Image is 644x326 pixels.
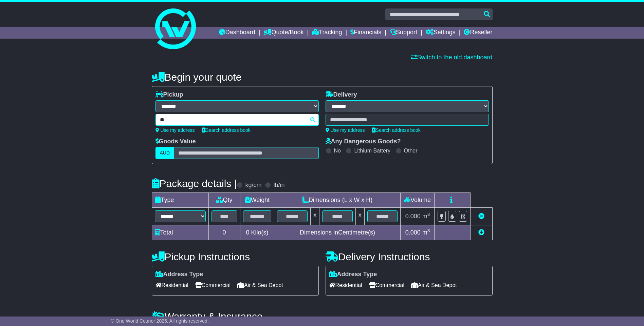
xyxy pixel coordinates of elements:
td: Dimensions (L x W x H) [274,193,401,208]
label: Address Type [329,271,377,278]
span: 0 [246,229,249,236]
a: Settings [426,27,456,39]
label: Any Dangerous Goods? [326,138,401,145]
span: Air & Sea Depot [411,280,457,290]
td: x [355,208,364,225]
span: Residential [329,280,362,290]
span: Air & Sea Depot [237,280,283,290]
h4: Package details | [152,178,237,189]
span: 0.000 [405,213,421,220]
span: m [422,213,430,220]
label: Address Type [155,271,203,278]
td: Total [152,225,208,240]
label: Goods Value [155,138,196,145]
label: Delivery [326,91,357,99]
h4: Pickup Instructions [152,251,319,262]
a: Reseller [464,27,492,39]
label: Lithium Battery [354,147,390,154]
a: Quote/Book [263,27,303,39]
a: Tracking [312,27,342,39]
td: Kilo(s) [240,225,274,240]
span: 0.000 [405,229,421,236]
label: Other [404,147,418,154]
label: AUD [155,147,174,159]
sup: 3 [427,212,430,217]
span: Residential [155,280,188,290]
a: Support [390,27,417,39]
a: Switch to the old dashboard [411,54,492,61]
label: kg/cm [245,182,261,189]
span: Commercial [195,280,231,290]
td: Type [152,193,208,208]
a: Search address book [202,127,251,133]
span: © One World Courier 2025. All rights reserved. [111,318,209,324]
a: Remove this item [478,213,484,220]
sup: 3 [427,228,430,233]
label: No [334,147,341,154]
h4: Begin your quote [152,72,493,83]
a: Search address book [372,127,421,133]
a: Use my address [155,127,195,133]
a: Dashboard [219,27,255,39]
label: lb/in [273,182,284,189]
td: x [311,208,319,225]
h4: Warranty & Insurance [152,311,493,322]
td: Qty [208,193,240,208]
h4: Delivery Instructions [326,251,493,262]
span: m [422,229,430,236]
td: 0 [208,225,240,240]
a: Use my address [326,127,365,133]
td: Volume [401,193,435,208]
a: Financials [350,27,381,39]
td: Weight [240,193,274,208]
label: Pickup [155,91,183,99]
typeahead: Please provide city [155,114,319,126]
a: Add new item [478,229,484,236]
span: Commercial [369,280,404,290]
td: Dimensions in Centimetre(s) [274,225,401,240]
